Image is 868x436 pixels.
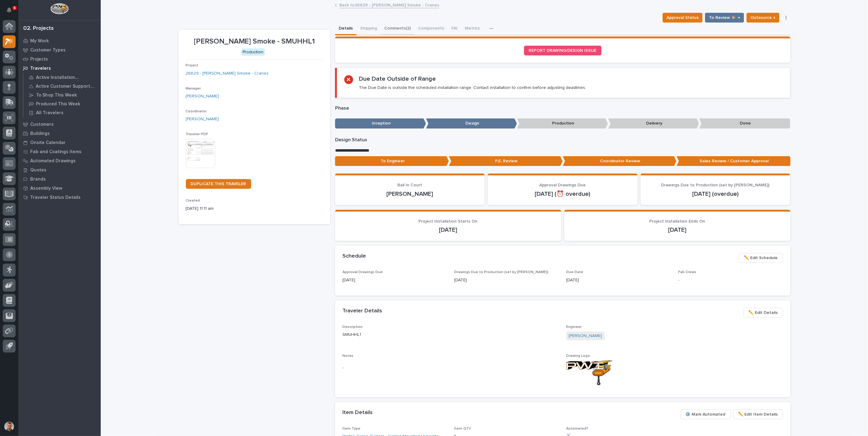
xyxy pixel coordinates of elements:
[30,149,81,155] p: Fab and Coatings Items
[191,182,246,186] span: DUPLICATE THIS TRAVELER
[461,23,483,35] button: Metrics
[186,37,323,46] p: [PERSON_NAME] Smoke - SMUHHL1
[3,420,16,433] button: users-avatar
[18,138,101,147] a: Onsite Calendar
[359,75,436,83] h2: Due Date Outside of Range
[356,23,381,35] button: Shipping
[342,270,383,274] span: Approval Drawings Due
[569,333,602,339] a: [PERSON_NAME]
[699,118,790,128] p: Done
[18,193,101,202] a: Traveler Status Details
[30,47,66,53] p: Customer Types
[186,93,219,100] a: [PERSON_NAME]
[342,277,447,283] p: [DATE]
[705,13,744,23] button: To Review 👨‍🏭 →
[359,85,586,90] p: The Due Date is outside the scheduled installation range. Contact installation to confirm before ...
[18,36,101,45] a: My Work
[18,184,101,193] a: Assembly View
[23,25,54,32] div: 02. Projects
[566,427,588,431] span: Automated?
[30,57,48,62] p: Projects
[18,64,101,73] a: Travelers
[36,93,77,98] p: To Shop This Week
[663,13,703,23] button: Approval Status
[30,177,46,182] p: Brands
[24,82,101,90] a: Active Customer Support Travelers
[18,156,101,165] a: Automated Drawings
[572,226,783,234] p: [DATE]
[398,183,422,187] span: Ball In Court
[426,118,517,128] p: Design
[529,48,597,53] span: REPORT DRAWING/DESIGN ISSUE
[680,410,731,419] button: ⚙️ Mark Automated
[339,1,439,8] a: Back to26629 - [PERSON_NAME] Smoke - Cranes
[454,277,559,283] p: [DATE]
[448,23,461,35] button: FAI
[454,270,549,274] span: Drawings Due to Production (set by [PERSON_NAME])
[750,14,776,21] span: Outsource ↑
[335,23,356,35] button: Details
[709,14,740,21] span: To Review 👨‍🏭 →
[749,309,778,316] span: ✏️ Edit Details
[18,54,101,64] a: Projects
[566,325,582,329] span: Engineer
[342,427,360,431] span: Item Type
[36,101,80,107] p: Produced This Week
[342,253,366,260] h2: Schedule
[30,66,51,71] p: Travelers
[30,38,49,44] p: My Work
[30,131,50,136] p: Buildings
[50,3,68,14] img: Workspace Logo
[13,6,16,10] p: 6
[335,137,790,143] p: Design Status
[342,332,559,338] p: SMUHHL1
[747,13,779,23] button: Outsource ↑
[186,87,201,90] span: Manager
[335,105,790,111] p: Phase
[18,120,101,129] a: Customers
[739,253,783,263] button: ✏️ Edit Schedule
[30,167,46,173] p: Quotes
[342,308,382,315] h2: Traveler Details
[30,140,66,146] p: Onsite Calendar
[563,156,677,166] p: Coordinator Review
[24,108,101,117] a: All Travelers
[744,254,778,262] span: ✏️ Edit Schedule
[738,411,778,418] span: ✏️ Edit Item Details
[566,354,590,358] span: Drawing Logo
[24,100,101,108] a: Produced This Week
[186,64,199,67] span: Project
[649,219,705,223] span: Project Installation Ends On
[678,277,783,283] p: -
[678,270,696,274] span: Fab Crews
[186,179,251,189] a: DUPLICATE THIS TRAVELER
[419,219,478,223] span: Project Installation Starts On
[18,129,101,138] a: Buildings
[342,410,373,416] h2: Item Details
[335,118,426,128] p: Inception
[495,190,630,198] p: [DATE] (⏰ overdue)
[18,147,101,156] a: Fab and Coatings Items
[186,116,219,122] a: [PERSON_NAME]
[30,195,81,200] p: Traveler Status Details
[566,270,584,274] span: Due Date
[342,190,478,198] p: [PERSON_NAME]
[186,199,200,202] span: Created
[342,365,559,371] p: -
[414,23,448,35] button: Components
[648,190,783,198] p: [DATE] (overdue)
[566,277,671,283] p: [DATE]
[342,325,363,329] span: Description
[608,118,699,128] p: Delivery
[342,226,554,234] p: [DATE]
[24,73,101,82] a: Active Installation Travelers
[241,48,265,56] div: Production
[30,122,54,127] p: Customers
[18,174,101,184] a: Brands
[661,183,770,187] span: Drawings Due to Production (set by [PERSON_NAME])
[540,183,586,187] span: Approval Drawings Due
[454,427,471,431] span: Item QTY
[677,156,790,166] p: Sales Review / Customer Approval
[186,110,207,113] span: Coordinator
[517,118,608,128] p: Production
